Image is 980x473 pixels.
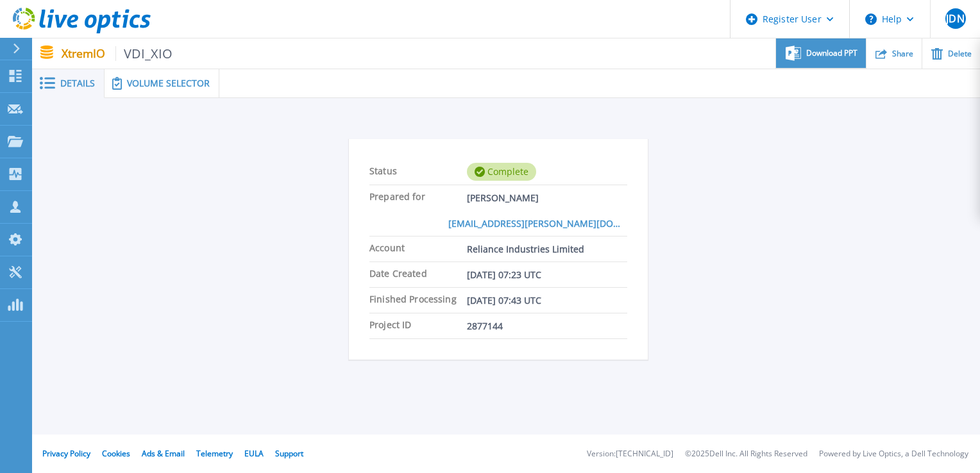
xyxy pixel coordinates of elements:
[806,49,857,57] span: Download PPT
[946,13,964,24] span: JDN
[142,448,185,459] a: Ads & Email
[948,50,972,58] span: Delete
[127,79,210,88] span: Volume Selector
[467,185,539,211] span: [PERSON_NAME]
[115,46,173,61] span: VDI_XIO
[892,50,913,58] span: Share
[102,448,130,459] a: Cookies
[244,448,264,459] a: EULA
[467,313,503,338] span: 2877144
[467,236,584,261] span: Reliance Industries Limited
[369,160,467,185] span: Status
[369,313,467,338] span: Project ID
[369,288,467,313] span: Finished Processing
[448,211,627,236] a: [EMAIL_ADDRESS][PERSON_NAME][DOMAIN_NAME]
[62,46,173,61] p: XtremIO
[819,450,968,458] li: Powered by Live Optics, a Dell Technology
[467,163,536,181] div: Complete
[275,448,303,459] a: Support
[369,185,467,211] span: Prepared for
[369,236,467,261] span: Account
[369,262,467,287] span: Date Created
[685,450,807,458] li: © 2025 Dell Inc. All Rights Reserved
[587,450,673,458] li: Version: [TECHNICAL_ID]
[196,448,233,459] a: Telemetry
[42,448,90,459] a: Privacy Policy
[467,262,541,287] span: [DATE] 07:23 UTC
[60,79,95,88] span: Details
[467,288,541,313] span: [DATE] 07:43 UTC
